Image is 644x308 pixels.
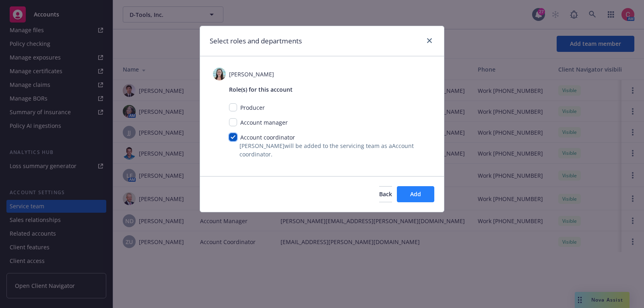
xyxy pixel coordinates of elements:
h1: Select roles and departments [210,36,302,46]
span: [PERSON_NAME] [229,70,274,78]
span: Producer [240,104,265,111]
button: Back [379,186,392,202]
img: photo [213,68,226,80]
span: Add [410,190,421,198]
span: Account manager [240,119,288,126]
span: Back [379,190,392,198]
a: close [425,36,434,45]
span: Role(s) for this account [229,85,431,94]
span: Account coordinator [240,133,295,141]
button: Add [397,186,434,202]
span: [PERSON_NAME] will be added to the servicing team as a Account coordinator . [239,142,431,158]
